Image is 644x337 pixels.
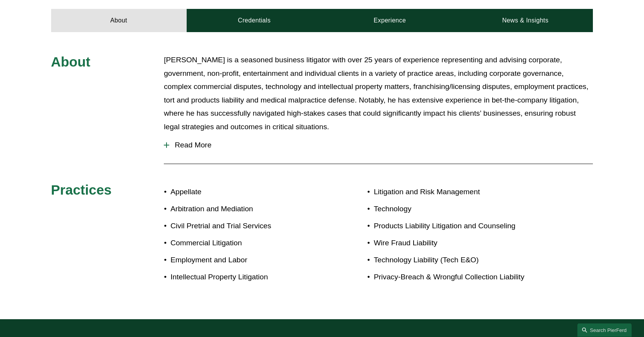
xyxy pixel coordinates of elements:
p: Civil Pretrial and Trial Services [170,220,322,233]
p: Privacy-Breach & Wrongful Collection Liability [374,271,548,284]
p: Employment and Labor [170,254,322,267]
p: Technology [374,203,548,216]
p: Arbitration and Mediation [170,203,322,216]
p: Technology Liability (Tech E&O) [374,254,548,267]
span: Practices [51,183,112,198]
p: Commercial Litigation [170,237,322,250]
p: Intellectual Property Litigation [170,271,322,284]
p: Appellate [170,186,322,199]
p: Wire Fraud Liability [374,237,548,250]
span: About [51,55,91,70]
span: Read More [169,141,593,150]
a: News & Insights [457,9,593,33]
a: Credentials [187,9,322,33]
p: Products Liability Litigation and Counseling [374,220,548,233]
a: Search this site [577,323,632,337]
a: Experience [322,9,458,33]
button: Read More [164,135,593,156]
a: About [51,9,187,33]
p: Litigation and Risk Management [374,186,548,199]
p: [PERSON_NAME] is a seasoned business litigator with over 25 years of experience representing and ... [164,54,593,134]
